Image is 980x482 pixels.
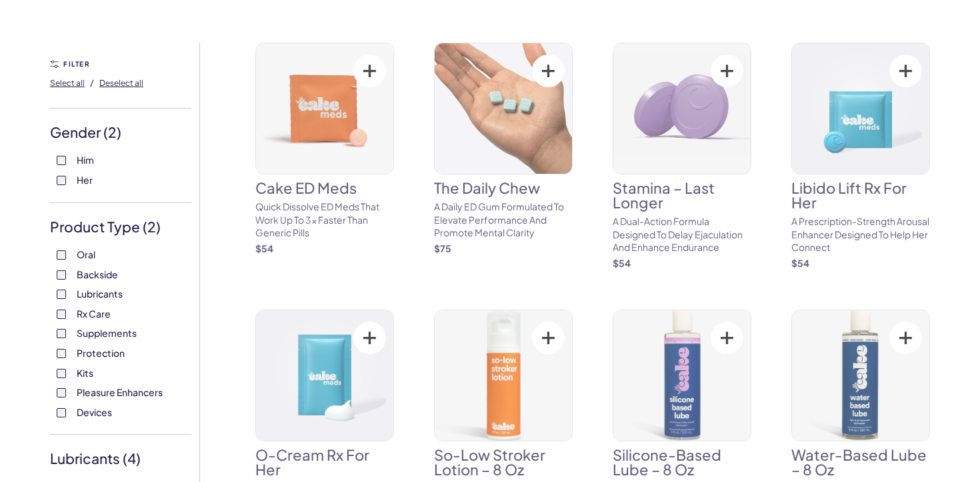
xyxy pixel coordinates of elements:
h3: So-Low Stroker Lotion – 8 oz [434,447,573,477]
img: Stamina – Last Longer [613,43,751,174]
strong: $ 54 [791,257,809,269]
span: Him [77,151,94,168]
a: Cake ED MedsCake ED MedsQuick dissolve ED Meds that work up to 3x faster than generic pills$54 [255,43,394,255]
img: Silicone-Based Lube – 8 oz [613,310,751,441]
span: Kits [77,364,93,381]
h3: Water-Based Lube – 8 oz [791,447,930,477]
input: Her [57,176,66,185]
img: So-Low Stroker Lotion – 8 oz [435,310,572,441]
span: Pleasure Enhancers [77,383,163,401]
a: Stamina – Last LongerStamina – Last LongerA dual-action formula designed to delay ejaculation and... [613,43,751,270]
h3: Stamina – Last Longer [613,180,751,210]
input: Protection [57,349,66,358]
img: Water-Based Lube – 8 oz [792,310,929,441]
p: A Daily ED Gum Formulated To Elevate Performance And Promote Mental Clarity [434,200,573,240]
span: Rx Care [77,305,111,322]
input: Lubricants [57,290,66,299]
img: The Daily Chew [435,43,572,174]
a: Libido Lift Rx For HerLibido Lift Rx For HerA prescription-strength arousal enhancer designed to ... [791,43,930,270]
input: Oral [57,250,66,260]
span: Select all [50,78,85,88]
input: Backside [57,270,66,280]
strong: $ 75 [434,242,451,254]
span: Protection [77,344,125,361]
input: Supplements [57,329,66,338]
img: O-Cream Rx for Her [256,310,393,441]
button: Deselect all [99,72,143,93]
h3: Silicone-Based Lube – 8 oz [613,447,751,477]
input: Pleasure Enhancers [57,388,66,397]
img: Cake ED Meds [256,43,393,174]
strong: $ 54 [255,242,273,254]
span: Lubricants [77,285,123,302]
input: Rx Care [57,310,66,319]
h3: O-Cream Rx for Her [255,447,394,477]
span: Supplements [77,324,137,342]
span: Backside [77,266,118,283]
img: Libido Lift Rx For Her [792,43,929,174]
p: Quick dissolve ED Meds that work up to 3x faster than generic pills [255,200,394,240]
span: Her [77,171,93,188]
input: Devices [57,408,66,417]
strong: $ 54 [613,257,631,269]
span: Devices [77,403,112,421]
input: Him [57,156,66,165]
p: A dual-action formula designed to delay ejaculation and enhance endurance [613,215,751,254]
h3: The Daily Chew [434,180,573,195]
h3: Libido Lift Rx For Her [791,180,930,210]
h3: Cake ED Meds [255,180,394,195]
span: Deselect all [99,78,143,88]
a: The Daily ChewThe Daily ChewA Daily ED Gum Formulated To Elevate Performance And Promote Mental C... [434,43,573,255]
input: Kits [57,369,66,378]
span: / [90,77,94,89]
button: Select all [50,72,85,93]
span: Oral [77,246,95,263]
p: A prescription-strength arousal enhancer designed to help her connect [791,215,930,254]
